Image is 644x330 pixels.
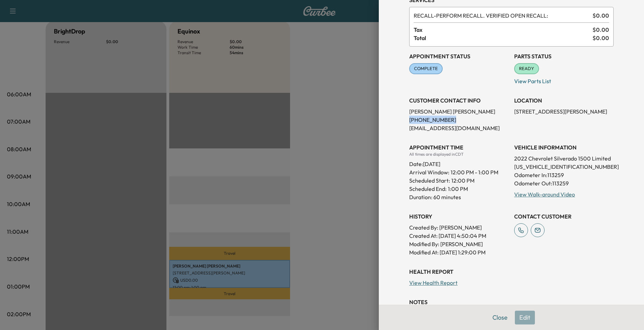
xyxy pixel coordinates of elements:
p: Odometer In: 113259 [514,171,614,179]
span: $ 0.00 [593,26,609,34]
p: 2022 Chevrolet Silverado 1500 Limited [514,154,614,163]
h3: Appointment Status [409,52,509,60]
span: $ 0.00 [593,34,609,42]
span: Tax [414,26,593,34]
p: [US_VEHICLE_IDENTIFICATION_NUMBER] [514,163,614,171]
h3: NOTES [409,298,614,306]
h3: LOCATION [514,96,614,105]
p: Modified At : [DATE] 1:29:00 PM [409,248,509,256]
p: [PERSON_NAME] [PERSON_NAME] [409,107,509,116]
h3: APPOINTMENT TIME [409,143,509,152]
a: View Walk-around Video [514,191,575,198]
p: [EMAIL_ADDRESS][DOMAIN_NAME] [409,124,509,132]
p: Scheduled End: [409,185,446,193]
span: 12:00 PM - 1:00 PM [451,168,498,176]
h3: Health Report [409,268,614,276]
p: Created By : [PERSON_NAME] [409,223,509,232]
p: [PHONE_NUMBER] [409,116,509,124]
p: View Parts List [514,74,614,85]
p: Created At : [DATE] 4:50:04 PM [409,232,509,240]
a: View Health Report [409,279,458,286]
span: PERFORM RECALL. VERIFIED OPEN RECALL: [414,11,590,20]
h3: VEHICLE INFORMATION [514,143,614,152]
p: Odometer Out: 113259 [514,179,614,187]
p: Duration: 60 minutes [409,193,509,201]
div: Date: [DATE] [409,157,509,168]
span: READY [515,65,538,72]
p: 12:00 PM [451,176,474,185]
h3: CONTACT CUSTOMER [514,212,614,221]
p: Modified By : [PERSON_NAME] [409,240,509,248]
div: All times are displayed in CDT [409,152,509,157]
span: COMPLETE [410,65,442,72]
h3: CUSTOMER CONTACT INFO [409,96,509,105]
h3: Parts Status [514,52,614,60]
span: Total [414,34,593,42]
h3: History [409,212,509,221]
p: [STREET_ADDRESS][PERSON_NAME] [514,107,614,116]
p: Scheduled Start: [409,176,450,185]
button: Close [488,311,512,324]
p: Arrival Window: [409,168,509,176]
p: 1:00 PM [448,185,468,193]
span: $ 0.00 [593,11,609,20]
